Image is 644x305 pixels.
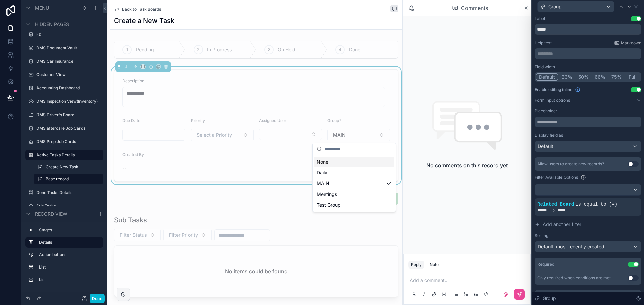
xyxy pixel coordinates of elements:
label: DMS Inspection View(Inventory) [36,99,102,104]
label: List [39,277,101,282]
span: Default: most recently created [538,244,604,249]
div: scrollable content [21,222,107,292]
span: -- [122,165,126,171]
label: DMS Prep Job Cards [36,139,102,144]
label: Placeholder [535,108,557,114]
button: 50% [575,73,592,81]
button: 75% [608,73,625,81]
span: Create New Task [46,164,78,170]
label: Active Tasks Details [36,152,99,158]
button: Add another filter [535,218,641,230]
label: DMS Car Insurance [36,59,102,64]
label: Filter Available Options [535,175,578,180]
button: Default [536,73,558,81]
span: Priority [191,118,205,123]
button: Default [535,141,641,152]
div: Label [535,16,545,21]
label: DMS Document Vault [36,45,102,51]
div: Allow users to create new records? [537,161,604,167]
button: Select Button [191,129,254,141]
div: Required [537,262,554,267]
a: Markdown [614,40,641,46]
h2: No comments on this record yet [426,161,508,169]
a: Back to Task Boards [114,7,161,12]
h1: Create a New Task [114,16,174,25]
button: Form input options [535,98,641,103]
span: Enable editing inline [535,87,572,92]
label: Stages [39,227,101,233]
button: Note [427,261,441,269]
span: Assigned User [259,118,286,123]
a: Create New Task [34,162,103,172]
label: Sorting [535,233,548,238]
a: Base record [34,174,103,184]
label: Help text [535,40,552,46]
label: Field width [535,64,555,70]
span: Group [327,118,339,123]
div: Only required when conditions are met [537,275,611,281]
span: Hidden pages [35,21,69,28]
div: scrollable content [535,48,641,59]
button: Group [537,1,614,12]
button: 66% [592,73,608,81]
span: Created By [122,152,144,157]
label: Sub Tasks [36,203,102,209]
label: Action buttons [39,252,101,257]
label: F&I [36,32,102,37]
span: MAIN [317,180,329,187]
span: Menu [35,5,49,11]
span: Due Date [122,118,140,123]
span: Back to Task Boards [122,7,161,12]
span: Markdown [621,40,641,46]
div: Note [430,262,439,268]
label: List [39,264,101,270]
button: Default: most recently created [535,241,641,252]
span: Group [548,3,562,10]
button: 33% [558,73,575,81]
span: Select a Priority [197,132,232,138]
button: Select Button [259,129,322,140]
label: Display field as [535,133,563,138]
button: Select Button [327,129,390,141]
label: Form input options [535,98,570,103]
span: Related Board [537,202,574,207]
span: Base record [46,176,69,182]
button: Reply [408,261,424,269]
label: DMS Driver's Board [36,112,102,118]
span: Group [543,295,556,302]
span: Daily [317,169,327,176]
span: Description [122,78,144,84]
div: Suggestions [313,155,396,212]
span: Record view [35,211,67,217]
label: DMS aftercare Job Cards [36,126,102,131]
button: Done [90,294,105,303]
span: Meetings [317,191,337,198]
div: None [314,157,394,167]
label: Details [39,240,98,245]
label: Customer View [36,72,102,77]
span: MAIN [333,132,346,138]
span: Add another filter [543,221,581,228]
span: Comments [461,4,488,12]
label: Done Tasks Details [36,190,102,195]
span: Test Group [317,202,341,208]
span: is equal to (=) [575,202,618,207]
span: Default [538,143,553,150]
button: Full [625,73,640,81]
label: Accounting Dashboard [36,85,102,91]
